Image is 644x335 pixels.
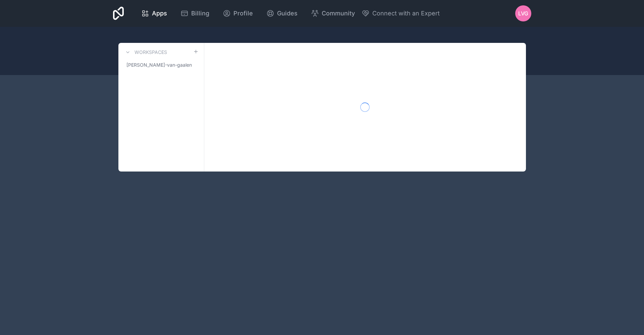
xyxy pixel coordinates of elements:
[261,6,303,21] a: Guides
[135,49,167,56] h3: Workspaces
[152,9,167,18] span: Apps
[518,9,528,17] span: LvG
[175,6,215,21] a: Billing
[233,9,253,18] span: Profile
[191,9,209,18] span: Billing
[126,62,192,68] span: [PERSON_NAME]-van-gaalen
[217,6,258,21] a: Profile
[124,59,199,71] a: [PERSON_NAME]-van-gaalen
[322,9,355,18] span: Community
[277,9,298,18] span: Guides
[136,6,172,21] a: Apps
[306,6,360,21] a: Community
[124,48,167,56] a: Workspaces
[362,9,440,18] button: Connect with an Expert
[372,9,440,18] span: Connect with an Expert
